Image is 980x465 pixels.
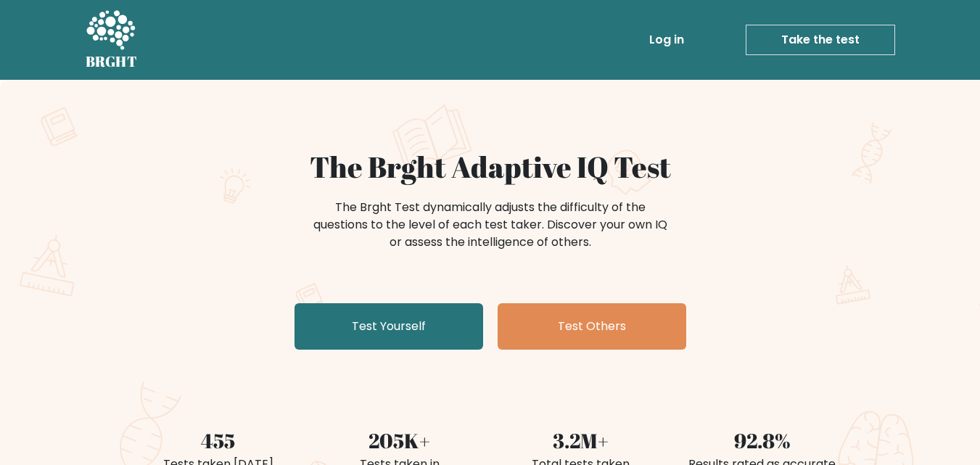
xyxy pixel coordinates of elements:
[309,199,672,251] div: The Brght Test dynamically adjusts the difficulty of the questions to the level of each test take...
[86,6,138,74] a: BRGHT
[295,303,483,350] a: Test Yourself
[680,425,844,456] div: 92.8%
[643,25,690,54] a: Log in
[499,425,663,456] div: 3.2M+
[136,425,300,456] div: 455
[86,53,138,70] h5: BRGHT
[318,425,482,456] div: 205K+
[498,303,686,350] a: Test Others
[746,25,895,55] a: Take the test
[136,149,844,184] h1: The Brght Adaptive IQ Test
